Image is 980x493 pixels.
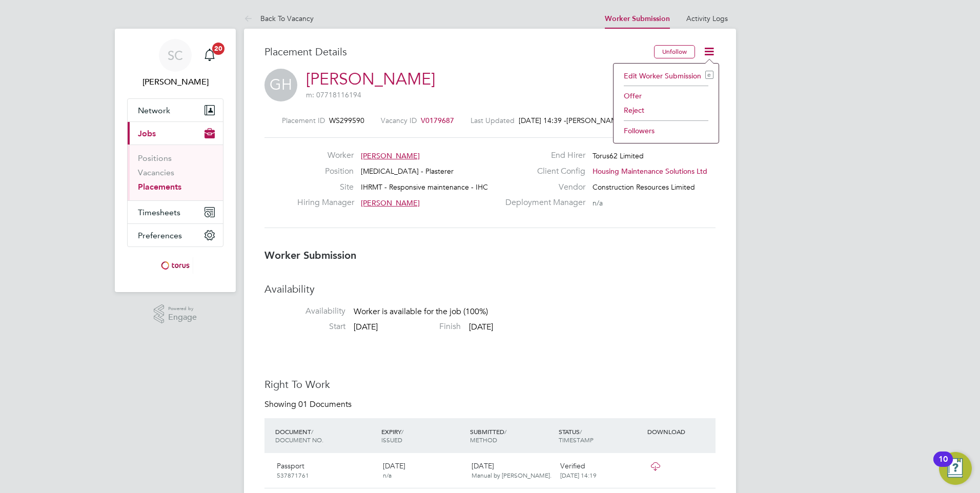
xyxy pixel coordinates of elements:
nav: Main navigation [115,29,236,292]
h3: Availability [264,282,716,296]
span: Powered by [168,304,197,313]
span: Construction Resources Limited [593,182,695,192]
div: EXPIRY [379,422,467,449]
span: Verified [560,461,585,470]
span: [DATE] 14:19 [560,471,597,479]
span: n/a [593,198,603,208]
span: WS299590 [329,116,364,125]
div: DOCUMENT [273,422,379,449]
label: Start [264,321,345,332]
span: ISSUED [381,436,402,444]
span: / [580,427,582,436]
a: Positions [138,153,172,163]
label: End Hirer [499,150,585,161]
span: 537871761 [277,471,309,479]
a: Back To Vacancy [244,14,314,23]
span: [PERSON_NAME] [361,151,420,160]
span: 01 Documents [298,399,352,409]
button: Open Resource Center, 10 new notifications [939,452,972,485]
span: 20 [212,43,224,55]
span: Housing Maintenance Solutions Ltd [593,167,707,176]
label: Last Updated [471,116,515,125]
span: DOCUMENT NO. [275,436,323,444]
span: n/a [383,471,392,479]
a: Powered byEngage [154,304,197,324]
span: Timesheets [138,208,180,217]
a: 20 [199,39,220,72]
span: [DATE] [354,322,378,332]
span: METHOD [470,436,497,444]
div: 10 [938,459,948,473]
a: Placements [138,182,181,192]
li: Offer [619,89,713,103]
span: Jobs [138,129,156,138]
span: m: 07718116194 [306,90,361,99]
li: Followers [619,124,713,138]
span: V0179687 [421,116,454,125]
label: Position [297,166,354,177]
a: Worker Submission [605,14,670,23]
label: Client Config [499,166,585,177]
button: Timesheets [128,201,223,223]
div: Showing [264,399,354,410]
span: GH [264,69,297,101]
span: Steve Cruickshank [127,76,223,88]
b: Worker Submission [264,249,356,261]
label: Worker [297,150,354,161]
span: Worker is available for the job (100%) [354,307,488,317]
div: DOWNLOAD [645,422,716,441]
span: / [311,427,313,436]
a: Vacancies [138,168,174,177]
button: Preferences [128,224,223,246]
span: Engage [168,313,197,322]
a: [PERSON_NAME] [306,69,435,89]
span: [MEDICAL_DATA] - Plasterer [361,167,454,176]
span: TIMESTAMP [559,436,594,444]
div: [DATE] [379,457,467,484]
span: [DATE] [469,322,493,332]
h3: Placement Details [264,45,646,58]
div: Jobs [128,145,223,200]
label: Placement ID [282,116,325,125]
button: Network [128,99,223,121]
span: [PERSON_NAME] [566,116,623,125]
span: Preferences [138,231,182,240]
div: SUBMITTED [467,422,556,449]
span: SC [168,49,183,62]
img: torus-logo-retina.png [157,257,193,274]
button: Unfollow [654,45,695,58]
span: [DATE] 14:39 - [519,116,566,125]
span: / [401,427,403,436]
span: IHRMT - Responsive maintenance - IHC [361,182,488,192]
li: Edit Worker Submission [619,69,713,83]
div: STATUS [556,422,645,449]
span: Torus62 Limited [593,151,644,160]
span: Network [138,106,170,115]
div: Passport [273,457,379,484]
label: Site [297,182,354,193]
h3: Right To Work [264,378,716,391]
label: Availability [264,306,345,317]
label: Vacancy ID [381,116,417,125]
label: Finish [380,321,461,332]
span: / [504,427,506,436]
a: Activity Logs [686,14,728,23]
i: e [705,71,713,79]
button: Jobs [128,122,223,145]
span: [PERSON_NAME] [361,198,420,208]
div: [DATE] [467,457,556,484]
label: Deployment Manager [499,197,585,208]
label: Hiring Manager [297,197,354,208]
a: SC[PERSON_NAME] [127,39,223,88]
label: Vendor [499,182,585,193]
li: Reject [619,103,713,117]
span: Manual by [PERSON_NAME]. [472,471,552,479]
a: Go to home page [127,257,223,274]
